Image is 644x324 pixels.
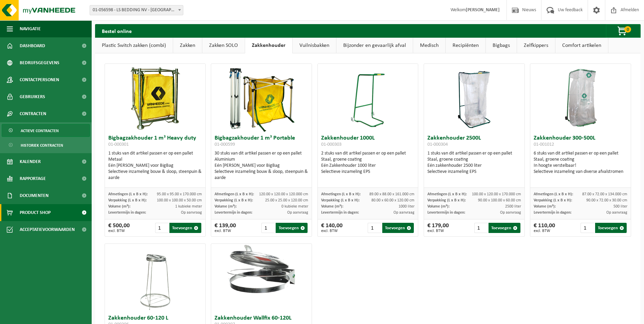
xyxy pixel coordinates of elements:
[321,150,415,175] div: 2 stuks van dit artikel passen er op een pallet
[108,198,147,202] span: Verpakking (L x B x H):
[215,157,308,163] div: Aluminium
[157,192,202,196] span: 95.00 x 95.00 x 170.000 cm
[265,198,308,202] span: 25.00 x 25.00 x 120.00 cm
[489,223,520,233] button: Toevoegen
[474,223,488,233] input: 1
[215,198,253,202] span: Verpakking (L x B x H):
[321,135,415,149] h3: Zakkenhouder 1000L
[108,223,130,233] div: € 500,00
[427,142,448,147] span: 01-000304
[336,38,413,53] a: Bijzonder en gevaarlijk afval
[20,20,41,37] span: Navigatie
[446,38,485,53] a: Recipiënten
[505,204,521,209] span: 2500 liter
[215,211,252,215] span: Levertermijn in dagen:
[121,64,189,132] img: 01-000301
[466,7,500,13] strong: [PERSON_NAME]
[321,204,343,209] span: Volume (m³):
[427,163,521,169] div: Eén zakkenhouder 2500 liter
[595,223,627,233] button: Toevoegen
[215,150,308,181] div: 30 stuks van dit artikel passen er op een pallet
[215,204,237,209] span: Volume (m³):
[211,244,312,294] img: 01-000307
[534,229,555,233] span: excl. BTW
[321,169,415,175] div: Selectieve inzameling EPS
[613,204,627,209] span: 500 liter
[95,38,173,53] a: Plastic Switch zakken (combi)
[215,229,236,233] span: excl. BTW
[427,211,465,215] span: Levertermijn in dagen:
[20,170,46,187] span: Rapportage
[20,221,75,238] span: Acceptatievoorwaarden
[547,64,614,132] img: 01-001012
[321,192,361,196] span: Afmetingen (L x B x H):
[534,204,556,209] span: Volume (m³):
[108,150,202,181] div: 1 stuks van dit artikel passen er op een pallet
[393,211,415,215] span: Op aanvraag
[427,229,449,233] span: excl. BTW
[20,105,46,122] span: Contracten
[413,38,445,53] a: Medisch
[215,192,254,196] span: Afmetingen (L x B x H):
[427,198,466,202] span: Verpakking (L x B x H):
[399,204,415,209] span: 1000 liter
[427,150,521,175] div: 1 stuks van dit artikel passen er op een pallet
[351,64,385,132] img: 01-000303
[202,38,245,53] a: Zakken SOLO
[21,124,59,137] span: Actieve contracten
[534,169,627,175] div: Selectieve inzameling van diverse afvalstromen
[90,5,183,15] span: 01-056598 - LS BEDDING NV - MALDEGEM
[472,192,521,196] span: 100.00 x 120.00 x 170.000 cm
[245,38,292,53] a: Zakkenhouder
[624,26,631,33] span: 0
[108,163,202,169] div: Eén [PERSON_NAME] voor BigBag
[321,157,415,163] div: Staal, groene coating
[427,223,449,233] div: € 179,00
[169,223,201,233] button: Toevoegen
[20,88,45,105] span: Gebruikers
[478,198,521,202] span: 90.00 x 100.00 x 60.00 cm
[20,187,49,204] span: Documenten
[293,38,336,53] a: Vuilnisbakken
[586,198,627,202] span: 90.00 x 72.00 x 30.00 cm
[606,24,640,38] button: 0
[427,157,521,163] div: Staal, groene coating
[534,211,571,215] span: Levertermijn in dagen:
[21,139,63,152] span: Historiek contracten
[427,169,521,175] div: Selectieve inzameling EPS
[382,223,414,233] button: Toevoegen
[371,198,415,202] span: 80.00 x 60.00 x 120.00 cm
[2,139,90,151] a: Historiek contracten
[321,229,343,233] span: excl. BTW
[20,54,59,71] span: Bedrijfsgegevens
[20,71,59,88] span: Contactpersonen
[95,24,139,37] h2: Bestel online
[321,142,342,147] span: 01-000303
[215,169,308,181] div: Selectieve inzameling bouw & sloop, steenpuin & aarde
[534,223,555,233] div: € 110,00
[368,223,381,233] input: 1
[138,244,172,312] img: 01-000306
[90,5,183,15] span: 01-056598 - LS BEDDING NV - MALDEGEM
[321,211,359,215] span: Levertermijn in dagen:
[534,192,573,196] span: Afmetingen (L x B x H):
[20,204,51,221] span: Product Shop
[108,157,202,163] div: Metaal
[582,192,627,196] span: 87.00 x 72.00 x 134.000 cm
[500,211,521,215] span: Op aanvraag
[108,135,202,149] h3: Bigbagzakhouder 1 m³ Heavy duty
[321,223,343,233] div: € 140,00
[276,223,307,233] button: Toevoegen
[281,204,308,209] span: 0 kubieke meter
[261,223,275,233] input: 1
[534,135,627,149] h3: Zakkenhouder 300-500L
[108,211,146,215] span: Levertermijn in dagen:
[108,204,130,209] span: Volume (m³):
[457,64,491,132] img: 01-000304
[2,124,90,137] a: Actieve contracten
[215,135,308,149] h3: Bigbagzakhouder 1 m³ Portable
[427,192,467,196] span: Afmetingen (L x B x H):
[108,192,148,196] span: Afmetingen (L x B x H):
[287,211,308,215] span: Op aanvraag
[321,163,415,169] div: Eén Zakkenhouder 1000 liter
